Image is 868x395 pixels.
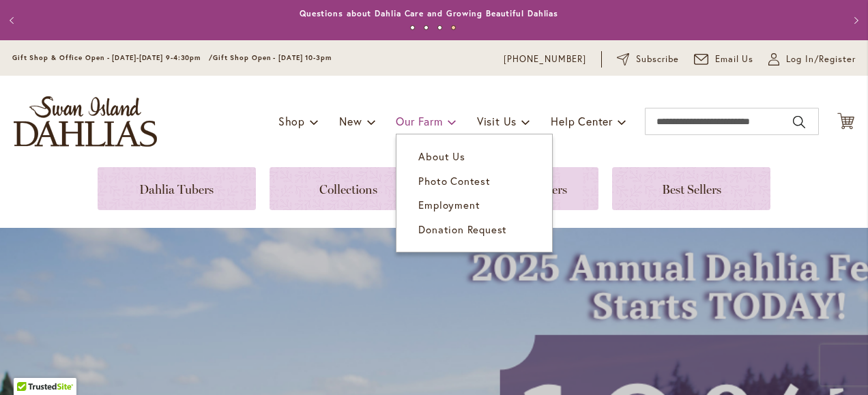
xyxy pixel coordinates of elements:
[300,8,558,18] a: Questions about Dahlia Care and Growing Beautiful Dahlias
[418,174,490,188] span: Photo Contest
[418,222,507,236] span: Donation Request
[636,53,679,66] span: Subscribe
[418,149,465,163] span: About Us
[694,53,754,66] a: Email Us
[424,25,429,30] button: 2 of 4
[418,198,480,211] span: Employment
[339,114,362,128] span: New
[12,53,213,62] span: Gift Shop & Office Open - [DATE]-[DATE] 9-4:30pm /
[437,25,442,30] button: 3 of 4
[786,53,856,66] span: Log In/Register
[715,53,754,66] span: Email Us
[551,114,613,128] span: Help Center
[14,96,157,147] a: store logo
[451,25,456,30] button: 4 of 4
[213,53,332,62] span: Gift Shop Open - [DATE] 10-3pm
[841,7,868,34] button: Next
[477,114,517,128] span: Visit Us
[504,53,586,66] a: [PHONE_NUMBER]
[396,114,442,128] span: Our Farm
[410,25,415,30] button: 1 of 4
[768,53,856,66] a: Log In/Register
[278,114,305,128] span: Shop
[617,53,679,66] a: Subscribe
